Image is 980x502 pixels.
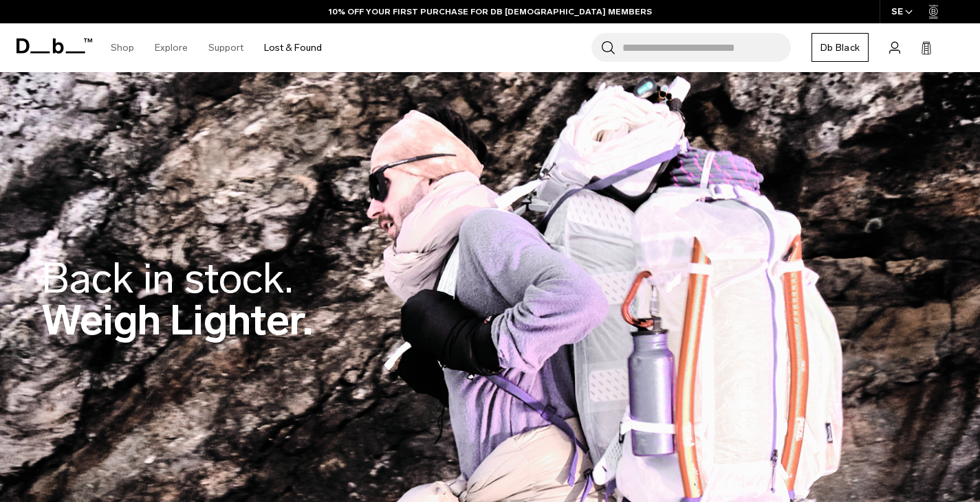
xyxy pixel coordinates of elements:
a: Db Black [812,33,869,62]
a: Lost & Found [264,23,322,72]
a: Explore [155,23,188,72]
a: Shop [111,23,134,72]
a: Support [208,23,243,72]
span: Back in stock. [41,253,293,304]
nav: Main Navigation [100,23,332,72]
a: 10% OFF YOUR FIRST PURCHASE FOR DB [DEMOGRAPHIC_DATA] MEMBERS [329,5,652,18]
h2: Weigh Lighter. [41,258,313,341]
